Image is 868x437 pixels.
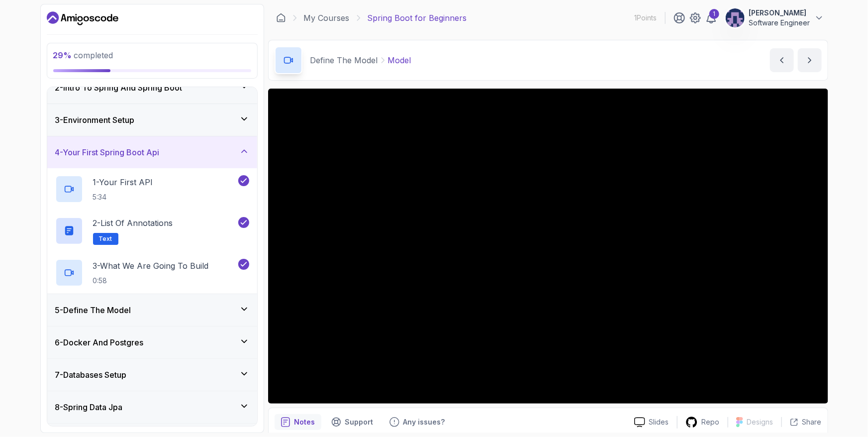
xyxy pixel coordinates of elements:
button: Share [781,417,822,427]
button: 2-List of AnnotationsText [55,217,249,245]
button: 3-Environment Setup [47,104,257,136]
a: Dashboard [276,13,286,23]
h3: 2 - Intro To Spring And Spring Boot [55,82,183,94]
h3: 4 - Your First Spring Boot Api [55,146,160,158]
a: 1 [705,12,717,24]
p: Support [345,417,374,427]
div: 1 [709,9,719,19]
p: Designs [747,417,773,427]
p: Spring Boot for Beginners [368,12,467,24]
button: user profile image[PERSON_NAME]Software Engineer [725,8,824,28]
h3: 5 - Define The Model [55,304,131,316]
button: 8-Spring Data Jpa [47,391,257,423]
a: Dashboard [47,10,118,26]
span: completed [53,50,113,60]
button: 5-Define The Model [47,294,257,326]
p: Software Engineer [749,18,810,28]
button: 1-Your First API5:34 [55,175,249,203]
p: 3 - What We Are Going To Build [93,260,209,272]
img: user profile image [726,8,745,27]
iframe: 1 - Model [268,89,828,404]
h3: 7 - Databases Setup [55,369,127,381]
button: previous content [770,48,794,72]
p: Define The Model [310,54,378,66]
p: 1 Points [635,13,657,23]
h3: 3 - Environment Setup [55,114,135,126]
a: Slides [626,417,677,428]
p: Any issues? [403,417,445,427]
p: Notes [294,417,315,427]
p: 5:34 [93,192,153,202]
button: 7-Databases Setup [47,359,257,391]
button: next content [798,48,822,72]
button: Feedback button [384,414,451,430]
p: Slides [649,417,669,427]
button: Support button [325,414,380,430]
p: 1 - Your First API [93,176,153,188]
p: 0:58 [93,276,209,286]
p: 2 - List of Annotations [93,217,173,229]
a: My Courses [304,12,350,24]
span: 29 % [53,50,72,60]
button: notes button [275,414,321,430]
span: Text [99,235,112,243]
p: Repo [702,417,720,427]
button: 2-Intro To Spring And Spring Boot [47,72,257,104]
p: Share [802,417,822,427]
button: 3-What We Are Going To Build0:58 [55,259,249,287]
h3: 8 - Spring Data Jpa [55,401,123,413]
h3: 6 - Docker And Postgres [55,336,144,348]
button: 6-Docker And Postgres [47,327,257,358]
p: Model [388,54,411,66]
button: 4-Your First Spring Boot Api [47,136,257,168]
a: Repo [677,416,728,429]
p: [PERSON_NAME] [749,8,810,18]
